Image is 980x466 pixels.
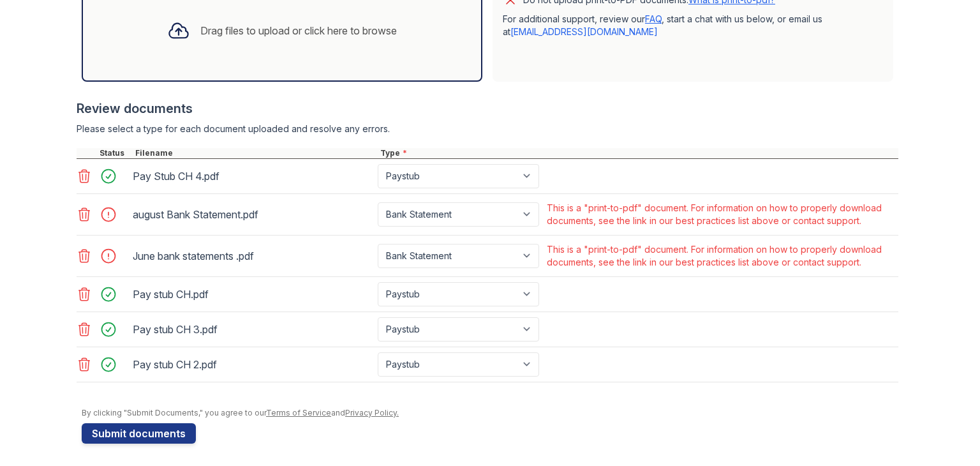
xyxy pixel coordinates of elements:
[97,148,133,158] div: Status
[133,148,378,158] div: Filename
[77,100,898,117] div: Review documents
[77,123,898,135] div: Please select a type for each document uploaded and resolve any errors.
[133,354,373,375] div: Pay stub CH 2.pdf
[133,246,373,266] div: June bank statements .pdf
[266,408,331,417] a: Terms of Service
[547,202,896,227] div: This is a "print-to-pdf" document. For information on how to properly download documents, see the...
[133,284,373,304] div: Pay stub CH.pdf
[510,26,658,37] a: [EMAIL_ADDRESS][DOMAIN_NAME]
[200,23,397,38] div: Drag files to upload or click here to browse
[503,13,883,38] p: For additional support, review our , start a chat with us below, or email us at
[547,243,896,269] div: This is a "print-to-pdf" document. For information on how to properly download documents, see the...
[133,204,373,225] div: august Bank Statement.pdf
[345,408,399,417] a: Privacy Policy.
[82,423,196,444] button: Submit documents
[645,13,662,24] a: FAQ
[133,319,373,340] div: Pay stub CH 3.pdf
[133,166,373,186] div: Pay Stub CH 4.pdf
[82,408,898,418] div: By clicking "Submit Documents," you agree to our and
[378,148,898,158] div: Type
